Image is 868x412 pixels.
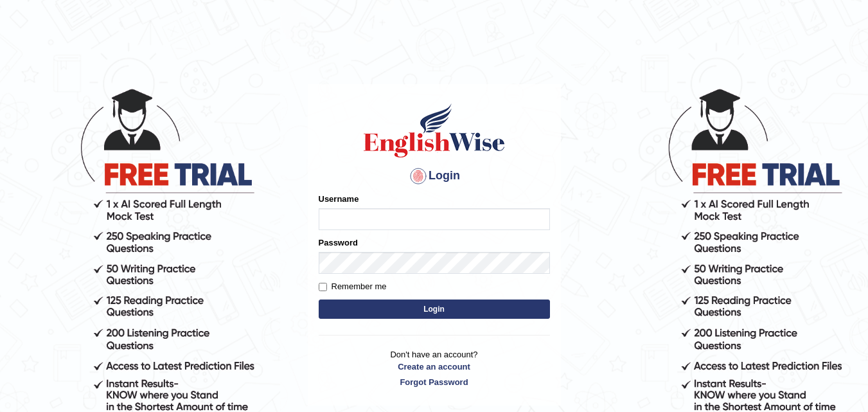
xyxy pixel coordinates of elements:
[361,102,508,159] img: Logo of English Wise sign in for intelligent practice with AI
[319,361,550,373] a: Create an account
[319,280,387,293] label: Remember me
[319,300,550,319] button: Login
[319,237,358,249] label: Password
[319,193,359,205] label: Username
[319,348,550,388] p: Don't have an account?
[319,166,550,186] h4: Login
[319,376,550,388] a: Forgot Password
[319,283,327,291] input: Remember me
